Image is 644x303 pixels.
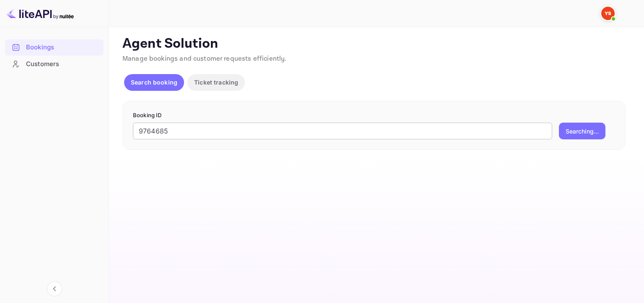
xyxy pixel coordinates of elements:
[194,78,238,87] p: Ticket tracking
[122,54,287,63] span: Manage bookings and customer requests efficiently.
[26,43,99,52] div: Bookings
[133,123,552,139] input: Enter Booking ID (e.g., 63782194)
[131,78,177,87] p: Search booking
[47,281,62,296] button: Collapse navigation
[133,111,615,120] p: Booking ID
[122,36,629,52] p: Agent Solution
[5,39,104,56] div: Bookings
[559,123,605,139] button: Searching...
[601,7,615,20] img: Yandex Support
[5,56,104,72] div: Customers
[5,56,104,72] a: Customers
[7,7,74,20] img: LiteAPI logo
[5,39,104,55] a: Bookings
[26,59,99,69] div: Customers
